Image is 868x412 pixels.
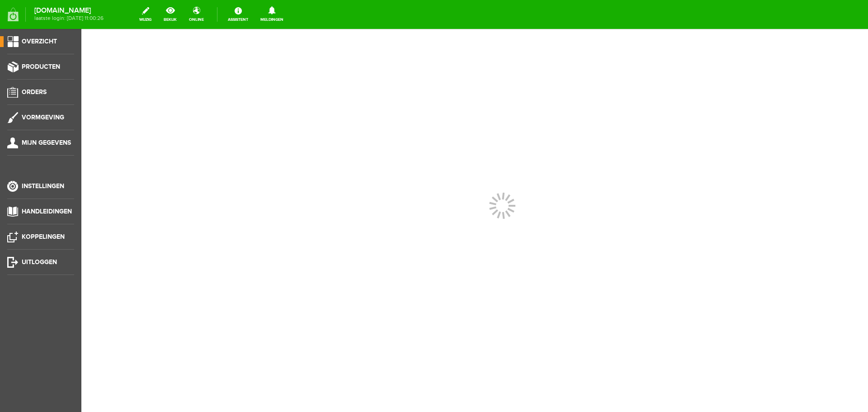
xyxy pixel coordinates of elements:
span: Orders [22,88,47,96]
span: Mijn gegevens [22,139,71,147]
a: Assistent [222,5,254,24]
a: wijzig [134,5,157,24]
strong: [DOMAIN_NAME] [34,8,104,13]
span: Vormgeving [22,114,64,121]
span: Uitloggen [22,258,57,266]
span: Handleidingen [22,208,72,215]
span: Producten [22,63,60,71]
span: laatste login: [DATE] 11:00:26 [34,16,104,21]
a: bekijk [158,5,182,24]
span: Koppelingen [22,233,65,241]
a: online [184,5,209,24]
span: Instellingen [22,182,64,190]
a: Meldingen [255,5,289,24]
span: Overzicht [22,38,57,45]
